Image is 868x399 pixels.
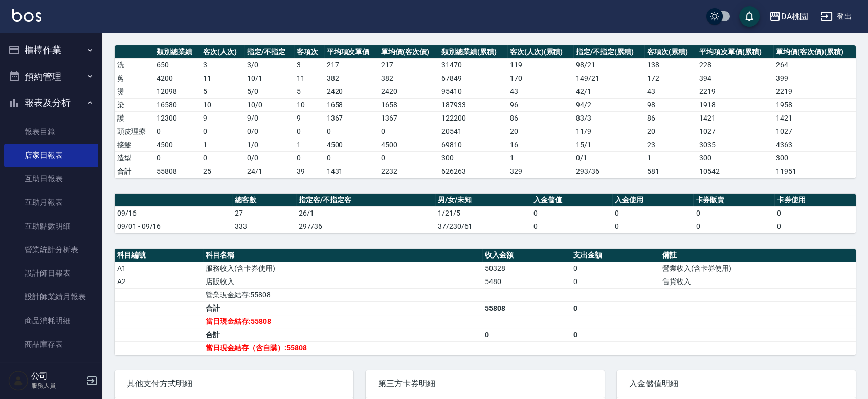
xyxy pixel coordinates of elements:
[697,165,773,178] td: 10542
[294,138,324,151] td: 1
[644,138,697,151] td: 23
[507,111,573,125] td: 86
[201,151,244,165] td: 0
[201,58,244,72] td: 3
[203,341,482,355] td: 當日現金結存（含自購）:55808
[115,165,154,178] td: 合計
[573,72,644,85] td: 149 / 21
[507,72,573,85] td: 170
[573,98,644,111] td: 94 / 2
[612,220,694,233] td: 0
[531,206,612,220] td: 0
[435,220,531,233] td: 37/230/61
[573,165,644,178] td: 293/36
[573,58,644,72] td: 98 / 21
[294,85,324,98] td: 5
[781,10,808,23] div: DA桃園
[379,58,439,72] td: 217
[115,151,154,165] td: 造型
[4,285,98,309] a: 設計師業績月報表
[507,85,573,98] td: 43
[203,275,482,288] td: 店販收入
[244,58,294,72] td: 3 / 0
[232,194,296,207] th: 總客數
[571,275,659,288] td: 0
[773,45,856,59] th: 單均價(客次價)(累積)
[4,191,98,214] a: 互助月報表
[115,72,154,85] td: 剪
[573,45,644,59] th: 指定/不指定(累積)
[324,85,379,98] td: 2420
[660,249,856,262] th: 備註
[294,111,324,125] td: 9
[573,85,644,98] td: 42 / 1
[644,98,697,111] td: 98
[644,151,697,165] td: 1
[201,138,244,151] td: 1
[232,206,296,220] td: 27
[244,98,294,111] td: 10 / 0
[774,194,856,207] th: 卡券使用
[379,151,439,165] td: 0
[644,45,697,59] th: 客項次(累積)
[324,125,379,138] td: 0
[115,85,154,98] td: 燙
[378,379,592,389] span: 第三方卡券明細
[154,58,201,72] td: 650
[773,85,856,98] td: 2219
[154,98,201,111] td: 16580
[439,45,507,59] th: 類別總業績(累積)
[697,58,773,72] td: 228
[203,315,482,328] td: 當日現金結存:55808
[115,194,856,233] table: a dense table
[773,98,856,111] td: 1958
[531,194,612,207] th: 入金儲值
[154,125,201,138] td: 0
[201,72,244,85] td: 11
[154,45,201,59] th: 類別總業績
[115,125,154,138] td: 頭皮理療
[439,151,507,165] td: 300
[8,370,29,391] img: Person
[379,138,439,151] td: 4500
[324,72,379,85] td: 382
[244,111,294,125] td: 9 / 0
[697,98,773,111] td: 1918
[127,379,341,389] span: 其他支付方式明細
[573,138,644,151] td: 15 / 1
[201,125,244,138] td: 0
[697,138,773,151] td: 3035
[612,194,694,207] th: 入金使用
[244,125,294,138] td: 0 / 0
[154,85,201,98] td: 12098
[697,111,773,125] td: 1421
[244,85,294,98] td: 5 / 0
[324,138,379,151] td: 4500
[4,356,98,380] a: 商品庫存盤點表
[244,72,294,85] td: 10 / 1
[154,165,201,178] td: 55808
[816,7,856,26] button: 登出
[507,98,573,111] td: 96
[203,249,482,262] th: 科目名稱
[644,111,697,125] td: 86
[4,309,98,333] a: 商品消耗明細
[773,111,856,125] td: 1421
[612,206,694,220] td: 0
[294,58,324,72] td: 3
[31,381,83,390] p: 服務人員
[765,6,812,27] button: DA桃園
[629,379,843,389] span: 入金儲值明細
[154,72,201,85] td: 4200
[435,194,531,207] th: 男/女/未知
[244,151,294,165] td: 0 / 0
[773,125,856,138] td: 1027
[4,63,98,90] button: 預約管理
[324,45,379,59] th: 平均項次單價
[115,249,203,262] th: 科目編號
[4,333,98,356] a: 商品庫存表
[294,125,324,138] td: 0
[482,249,571,262] th: 收入金額
[439,58,507,72] td: 31470
[693,206,774,220] td: 0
